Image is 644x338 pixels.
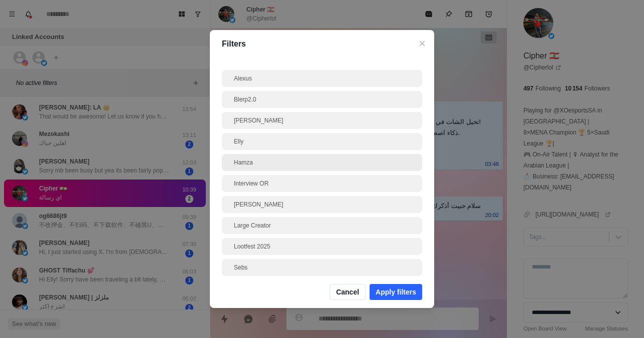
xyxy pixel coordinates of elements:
div: [PERSON_NAME] [234,116,410,125]
div: Large Creator [234,221,410,230]
div: Interview OR [234,179,410,188]
button: Close [416,37,428,49]
div: Elly [234,137,410,146]
button: Cancel [330,284,366,300]
div: Blerp2.0 [234,95,410,104]
button: Apply filters [370,284,422,300]
div: [PERSON_NAME] [234,200,410,209]
p: Filters [222,38,422,50]
div: Hamza [234,158,410,167]
div: Sebs [234,263,410,272]
div: Lootfest 2025 [234,242,410,251]
div: Alexus [234,74,410,83]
